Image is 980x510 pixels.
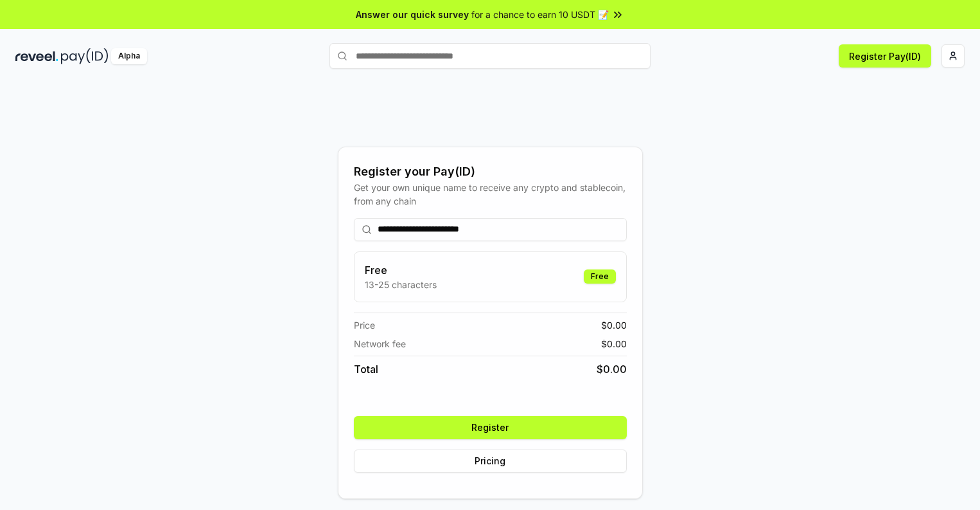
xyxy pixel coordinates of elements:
[354,361,378,377] span: Total
[354,337,406,351] span: Network fee
[61,48,109,64] img: pay_id
[471,8,609,21] span: for a chance to earn 10 USDT 📝
[354,450,627,473] button: Pricing
[839,44,931,68] button: Register Pay(ID)
[597,361,627,377] span: $ 0.00
[584,269,616,284] div: Free
[365,278,437,291] p: 13-25 characters
[354,181,627,208] div: Get your own unique name to receive any crypto and stablecoin, from any chain
[365,262,437,278] h3: Free
[15,48,58,64] img: reveel_dark
[601,337,627,351] span: $ 0.00
[601,318,627,332] span: $ 0.00
[356,8,469,21] span: Answer our quick survey
[354,318,375,332] span: Price
[354,416,627,439] button: Register
[354,163,627,181] div: Register your Pay(ID)
[111,48,147,64] div: Alpha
